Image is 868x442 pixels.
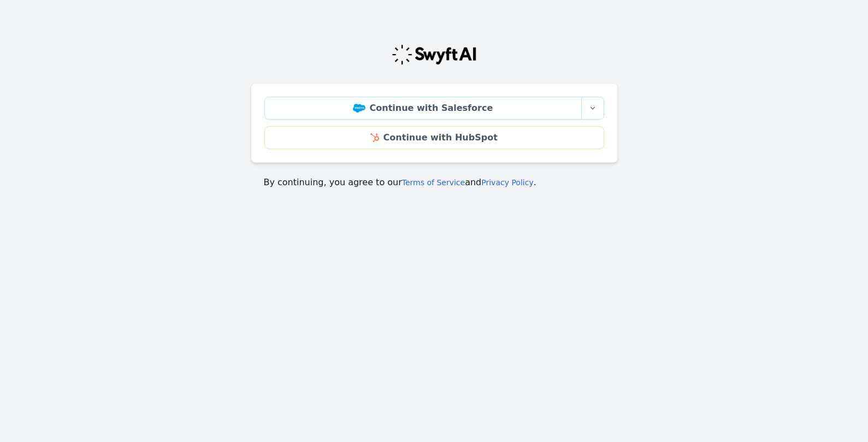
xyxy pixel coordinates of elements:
[402,178,465,187] a: Terms of Service
[353,104,365,113] img: Salesforce
[391,44,477,66] img: Swyft Logo
[264,97,582,120] a: Continue with Salesforce
[481,178,533,187] a: Privacy Policy
[264,126,604,149] a: Continue with HubSpot
[264,176,605,189] p: By continuing, you agree to our and .
[370,133,379,142] img: HubSpot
